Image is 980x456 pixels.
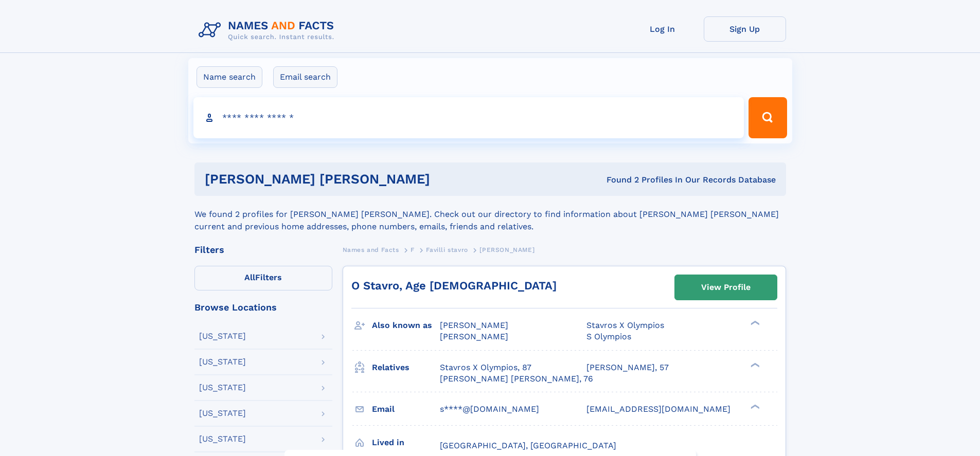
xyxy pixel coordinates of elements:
[479,246,534,253] span: [PERSON_NAME]
[440,441,616,450] span: [GEOGRAPHIC_DATA], [GEOGRAPHIC_DATA]
[343,243,399,256] a: Names and Facts
[199,384,246,392] div: [US_STATE]
[351,279,557,292] a: O Stavro, Age [DEMOGRAPHIC_DATA]
[701,276,751,299] div: View Profile
[440,373,593,385] a: [PERSON_NAME] [PERSON_NAME], 76
[197,66,262,88] label: Name search
[199,409,246,417] div: [US_STATE]
[748,320,760,326] div: ❯
[199,332,246,340] div: [US_STATE]
[194,266,332,290] label: Filters
[372,359,440,376] h3: Relatives
[586,320,664,330] span: Stavros X Olympios
[411,246,415,253] span: F
[426,246,468,253] span: Favilli stavro
[440,320,508,330] span: [PERSON_NAME]
[194,245,332,254] div: Filters
[621,16,704,42] a: Log In
[748,403,760,410] div: ❯
[372,434,440,451] h3: Lived in
[372,400,440,418] h3: Email
[273,66,337,88] label: Email search
[205,173,519,186] h1: [PERSON_NAME] [PERSON_NAME]
[704,16,786,42] a: Sign Up
[199,358,246,366] div: [US_STATE]
[194,303,332,312] div: Browse Locations
[194,16,343,44] img: Logo Names and Facts
[586,362,669,373] a: [PERSON_NAME], 57
[411,243,415,256] a: F
[586,332,631,341] span: S Olympios
[749,97,787,138] button: Search Button
[440,332,508,341] span: [PERSON_NAME]
[440,362,531,373] a: Stavros X Olympios, 87
[199,435,246,443] div: [US_STATE]
[194,196,786,233] div: We found 2 profiles for [PERSON_NAME] [PERSON_NAME]. Check out our directory to find information ...
[244,272,255,282] span: All
[193,97,744,138] input: search input
[518,174,776,186] div: Found 2 Profiles In Our Records Database
[586,404,730,414] span: [EMAIL_ADDRESS][DOMAIN_NAME]
[426,243,468,256] a: Favilli stavro
[675,275,777,300] a: View Profile
[372,317,440,334] h3: Also known as
[748,361,760,368] div: ❯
